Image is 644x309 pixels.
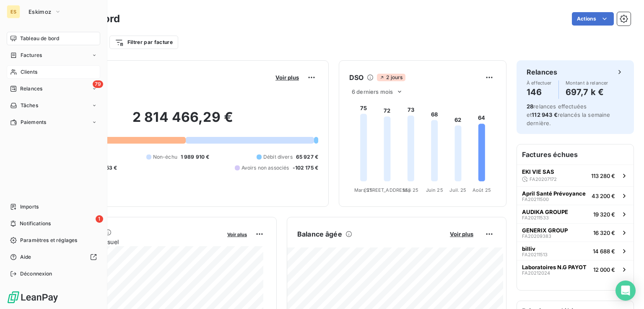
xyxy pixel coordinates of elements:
button: Filtrer par facture [109,36,178,49]
button: Laboratoires N.G PAYOTFA2021202412 000 € [517,260,634,278]
span: relances effectuées et relancés la semaine dernière. [527,103,610,126]
span: 12 000 € [593,266,615,273]
span: Avoirs non associés [241,164,289,172]
span: FA20209383 [522,234,551,239]
span: Paramètres et réglages [20,237,77,244]
span: Déconnexion [20,270,52,278]
span: Imports [20,203,39,211]
span: EKI VIE SAS [522,168,554,175]
span: 112 943 € [532,111,557,118]
a: Tâches [7,99,100,112]
span: 19 320 € [593,211,615,218]
span: 14 688 € [593,248,615,255]
span: 16 320 € [593,229,615,236]
span: Eskimoz [29,8,51,15]
a: Clients [7,65,100,79]
h4: 146 [527,85,552,99]
button: GENERIX GROUPFA2020938316 320 € [517,223,634,242]
span: Relances [20,85,42,93]
span: Montant à relancer [566,80,608,85]
span: 2 jours [377,74,405,81]
span: 1 989 910 € [181,153,210,161]
img: Logo LeanPay [7,291,59,304]
span: Débit divers [263,153,293,161]
span: Factures [21,51,42,59]
span: Tableau de bord [20,35,59,42]
span: À effectuer [527,80,552,85]
span: 65 927 € [296,153,318,161]
span: Voir plus [450,231,473,237]
button: Actions [572,12,614,26]
h6: Relances [527,67,557,77]
a: Imports [7,200,100,214]
span: -102 175 € [293,164,319,172]
span: Laboratoires N.G PAYOT [522,264,587,270]
a: Paramètres et réglages [7,234,100,247]
h4: 697,7 k € [566,85,608,99]
span: Tâches [21,102,38,109]
span: Paiements [21,118,46,126]
h6: Balance âgée [297,229,342,239]
span: FA20207172 [530,177,557,182]
a: Aide [7,250,100,264]
span: Voir plus [227,232,247,237]
h6: DSO [349,72,364,82]
tspan: [STREET_ADDRESS] [364,187,410,193]
a: Factures [7,49,100,62]
span: Voir plus [275,74,299,81]
button: Voir plus [447,230,476,238]
span: 43 200 € [592,193,615,199]
span: FA20211513 [522,252,548,257]
a: 79Relances [7,82,100,95]
span: Clients [21,68,37,76]
tspan: Août 25 [473,187,491,193]
span: 1 [96,215,103,223]
button: AUDIKA GROUPEFA2021153319 320 € [517,205,634,223]
span: AUDIKA GROUPE [522,209,568,215]
button: Voir plus [273,74,301,81]
tspan: Mars 25 [354,187,373,193]
tspan: Mai 25 [403,187,418,193]
span: Chiffre d'affaires mensuel [47,237,221,246]
span: 6 derniers mois [352,88,393,95]
button: EKI VIE SASFA20207172113 280 € [517,165,634,186]
span: Non-échu [153,153,177,161]
span: Aide [20,253,31,261]
span: FA20211533 [522,215,549,220]
a: Tableau de bord [7,32,100,45]
span: FA20211500 [522,197,549,202]
div: ES [7,5,20,18]
span: billiv [522,245,535,252]
button: billivFA2021151314 688 € [517,242,634,260]
span: 28 [527,103,533,110]
button: April Santé PrévoyanceFA2021150043 200 € [517,186,634,205]
h2: 2 814 466,29 € [47,109,318,134]
tspan: Juin 25 [426,187,443,193]
span: FA20212024 [522,270,550,276]
div: Open Intercom Messenger [615,281,636,301]
a: Paiements [7,116,100,129]
tspan: Juil. 25 [449,187,466,193]
span: 113 280 € [591,173,615,179]
span: April Santé Prévoyance [522,190,586,197]
span: Notifications [20,220,51,227]
span: GENERIX GROUP [522,227,568,234]
span: 79 [93,80,103,88]
h6: Factures échues [517,144,634,165]
button: Voir plus [225,230,249,238]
